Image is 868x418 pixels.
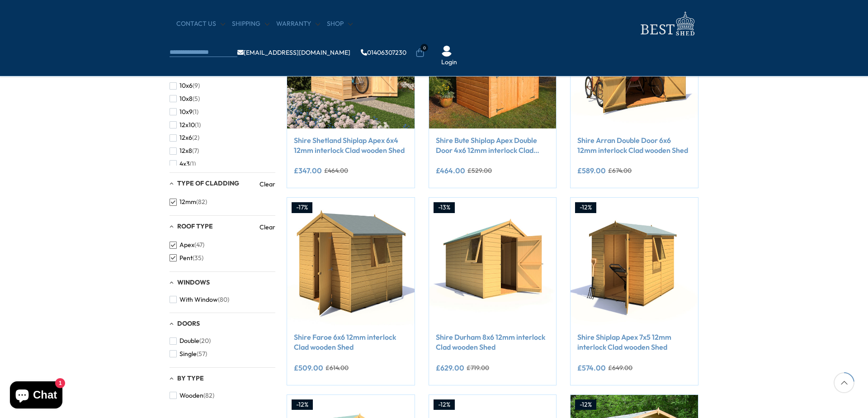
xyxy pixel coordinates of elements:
[177,374,204,382] span: By Type
[179,108,193,116] span: 10x9
[203,392,214,399] span: (82)
[170,157,196,171] button: 4x3
[192,147,199,155] span: (7)
[193,254,203,262] span: (35)
[635,9,698,38] img: logo
[179,254,193,262] span: Pent
[197,350,207,358] span: (57)
[179,121,195,129] span: 12x10
[577,364,606,371] ins: £574.00
[276,19,320,28] a: Warranty
[608,167,632,174] del: £674.00
[436,364,464,371] ins: £629.00
[176,19,225,28] a: CONTACT US
[294,135,408,156] a: Shire Shetland Shiplap Apex 6x4 12mm interlock Clad wooden Shed
[177,179,239,187] span: Type of Cladding
[259,180,275,189] a: Clear
[177,222,213,230] span: Roof Type
[325,365,349,371] del: £614.00
[436,332,550,352] a: Shire Durham 8x6 12mm interlock Clad wooden Shed
[170,195,207,209] button: 12mm
[7,381,65,411] inbox-online-store-chat: Shopify online store chat
[179,198,196,206] span: 12mm
[199,337,211,345] span: (20)
[179,95,193,103] span: 10x8
[179,82,193,90] span: 10x6
[294,332,408,352] a: Shire Faroe 6x6 12mm interlock Clad wooden Shed
[170,105,198,119] button: 10x9
[170,79,200,92] button: 10x6
[292,399,313,410] div: -12%
[179,147,192,155] span: 12x8
[237,49,350,56] a: [EMAIL_ADDRESS][DOMAIN_NAME]
[577,135,691,156] a: Shire Arran Double Door 6x6 12mm interlock Clad wooden Shed
[170,92,200,105] button: 10x8
[179,350,197,358] span: Single
[324,167,348,174] del: £464.00
[294,167,322,174] ins: £347.00
[193,82,200,90] span: (9)
[361,49,406,56] a: 01406307230
[467,167,492,174] del: £529.00
[179,160,190,168] span: 4x3
[608,365,632,371] del: £649.00
[195,121,201,129] span: (1)
[467,365,489,371] del: £719.00
[179,241,194,249] span: Apex
[177,278,210,286] span: Windows
[434,399,455,410] div: -12%
[192,134,199,142] span: (2)
[436,167,465,174] ins: £464.00
[441,46,452,57] img: User Icon
[434,202,455,213] div: -13%
[292,202,312,213] div: -17%
[170,389,214,402] button: Wooden
[170,119,201,132] button: 12x10
[177,319,200,328] span: Doors
[170,293,229,306] button: With Window
[170,131,199,144] button: 12x6
[179,392,203,399] span: Wooden
[170,334,211,347] button: Double
[575,202,596,213] div: -12%
[577,167,606,174] ins: £589.00
[577,332,691,352] a: Shire Shiplap Apex 7x5 12mm interlock Clad wooden Shed
[193,108,198,116] span: (1)
[179,337,199,345] span: Double
[415,48,425,57] a: 0
[194,241,204,249] span: (47)
[436,135,550,156] a: Shire Bute Shiplap Apex Double Door 4x6 12mm interlock Clad wooden Shed
[179,296,218,304] span: With Window
[170,347,207,361] button: Single
[190,160,196,168] span: (1)
[170,144,199,157] button: 12x8
[179,134,192,142] span: 12x6
[575,399,596,410] div: -12%
[170,252,203,265] button: Pent
[232,19,269,28] a: Shipping
[196,198,207,206] span: (82)
[294,364,323,371] ins: £509.00
[441,58,457,67] a: Login
[193,95,200,103] span: (5)
[420,44,428,52] span: 0
[218,296,229,304] span: (80)
[327,19,353,28] a: Shop
[170,238,204,252] button: Apex
[259,223,275,232] a: Clear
